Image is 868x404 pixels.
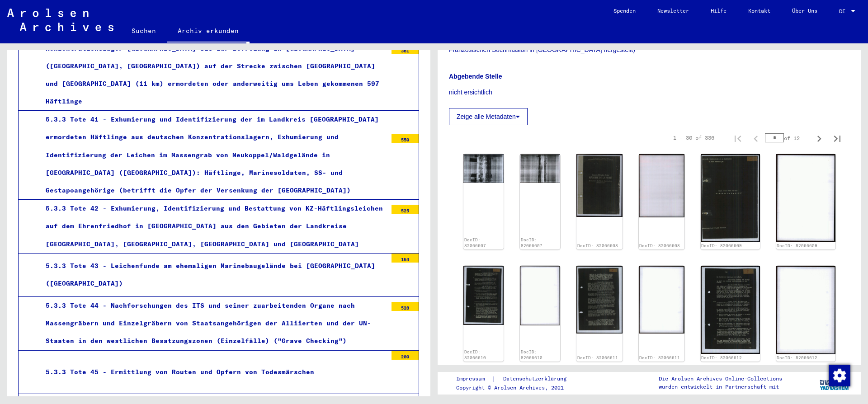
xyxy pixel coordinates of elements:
[392,351,419,360] div: 200
[521,237,542,249] a: DocID: 82066607
[496,374,577,384] a: Datenschutzerklärung
[520,154,560,183] img: 002.jpg
[521,349,542,361] a: DocID: 82066610
[392,45,419,54] div: 361
[39,297,387,350] div: 5.3.3 Tote 44 - Nachforschungen des ITS und seiner zuarbeitenden Organe nach Massengräbern und Ei...
[818,371,852,394] img: yv_logo.png
[659,375,782,383] p: Die Arolsen Archives Online-Collections
[464,349,486,361] a: DocID: 82066610
[701,266,760,353] img: 001.jpg
[659,383,782,391] p: wurden entwickelt in Partnerschaft mit
[777,243,817,248] a: DocID: 82066609
[463,266,504,325] img: 001.jpg
[392,254,419,263] div: 154
[639,154,684,217] img: 002.jpg
[639,355,680,360] a: DocID: 82066611
[776,266,835,354] img: 002.jpg
[839,8,849,14] span: DE
[167,20,250,43] a: Archiv erkunden
[747,129,765,147] button: Previous page
[456,384,577,392] p: Copyright © Arolsen Archives, 2021
[39,22,387,110] div: 5.3.3 Tote 40 - Exhumierung und Identifizierung der auf dem Todesmarsch vom Konzentrationslager [...
[701,243,742,248] a: DocID: 82066609
[456,374,577,384] div: |
[392,302,419,311] div: 528
[463,154,504,183] img: 001.jpg
[639,243,680,248] a: DocID: 82066608
[121,20,167,42] a: Suchen
[776,154,835,242] img: 002.jpg
[456,374,492,384] a: Impressum
[576,154,622,216] img: 001.jpg
[829,365,850,386] img: Zustimmung ändern
[449,108,528,125] button: Zeige alle Metadaten
[449,73,502,80] b: Abgebende Stelle
[673,134,714,142] div: 1 – 30 of 336
[701,154,760,242] img: 001.jpg
[39,111,387,199] div: 5.3.3 Tote 41 - Exhumierung und Identifizierung der im Landkreis [GEOGRAPHIC_DATA] ermordeten Häf...
[729,129,747,147] button: First page
[828,129,846,147] button: Last page
[392,134,419,143] div: 550
[520,266,560,325] img: 002.jpg
[7,9,113,31] img: Arolsen_neg.svg
[39,257,387,292] div: 5.3.3 Tote 43 - Leichenfunde am ehemaligen Marinebaugelände bei [GEOGRAPHIC_DATA] ([GEOGRAPHIC_DA...
[810,129,828,147] button: Next page
[639,266,684,333] img: 002.jpg
[701,355,742,360] a: DocID: 82066612
[765,134,810,142] div: of 12
[577,355,618,360] a: DocID: 82066611
[39,363,387,381] div: 5.3.3 Tote 45 - Ermittlung von Routen und Opfern von Todesmärschen
[577,243,618,248] a: DocID: 82066608
[777,355,817,360] a: DocID: 82066612
[464,237,486,249] a: DocID: 82066607
[39,200,387,253] div: 5.3.3 Tote 42 - Exhumierung, Identifizierung und Bestattung von KZ-Häftlingsleichen auf dem Ehren...
[392,205,419,214] div: 525
[449,88,850,97] p: nicht ersichtlich
[576,266,622,334] img: 001.jpg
